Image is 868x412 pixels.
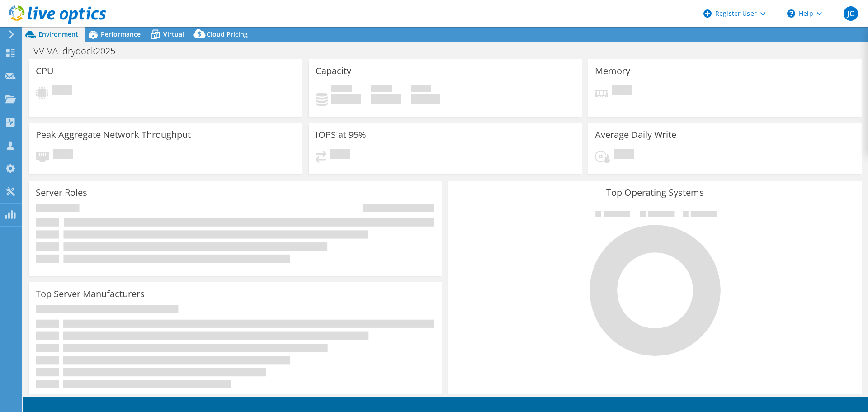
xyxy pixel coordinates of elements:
[36,289,145,299] h3: Top Server Manufacturers
[331,94,361,104] h4: 0 GiB
[36,188,87,198] h3: Server Roles
[455,188,855,198] h3: Top Operating Systems
[52,85,72,97] span: Pending
[36,66,54,76] h3: CPU
[163,30,184,38] span: Virtual
[371,85,392,94] span: Free
[36,130,191,140] h3: Peak Aggregate Network Throughput
[411,94,440,104] h4: 0 GiB
[411,85,431,94] span: Total
[101,30,141,38] span: Performance
[330,149,350,161] span: Pending
[331,85,352,94] span: Used
[316,66,351,76] h3: Capacity
[787,9,795,18] svg: \n
[371,94,401,104] h4: 0 GiB
[614,149,634,161] span: Pending
[207,30,248,38] span: Cloud Pricing
[29,46,129,56] h1: VV-VALdrydock2025
[844,6,858,21] span: JC
[595,66,630,76] h3: Memory
[53,149,73,161] span: Pending
[612,85,632,97] span: Pending
[595,130,676,140] h3: Average Daily Write
[38,30,78,38] span: Environment
[316,130,366,140] h3: IOPS at 95%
